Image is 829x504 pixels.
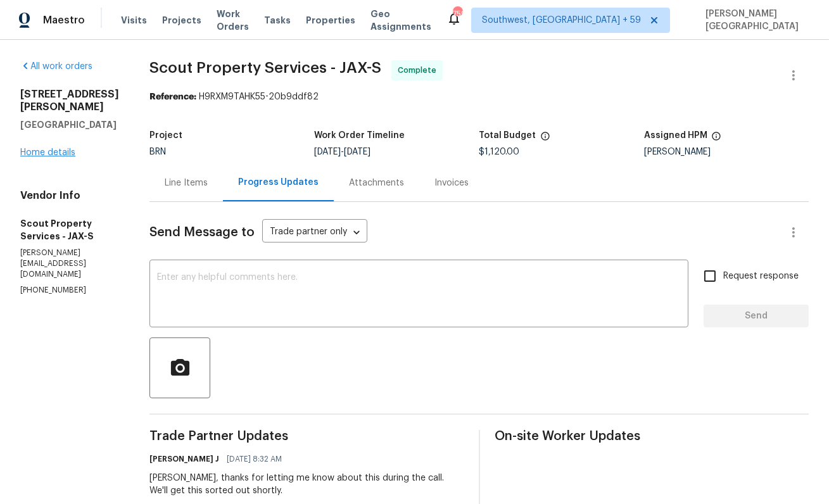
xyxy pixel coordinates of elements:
span: On-site Worker Updates [495,430,809,443]
div: Invoices [434,177,469,189]
h4: Vendor Info [20,189,119,202]
span: Visits [121,14,147,27]
div: [PERSON_NAME] [644,148,809,156]
span: Complete [398,64,441,77]
div: Progress Updates [238,176,319,189]
span: [PERSON_NAME][GEOGRAPHIC_DATA] [700,8,810,33]
span: $1,120.00 [479,148,520,156]
div: Line Items [165,177,208,189]
span: The hpm assigned to this work order. [711,131,721,148]
h5: Total Budget [479,131,536,140]
span: Scout Property Services - JAX-S [149,60,381,75]
span: Work Orders [217,8,249,33]
span: [DATE] [344,148,370,156]
h6: [PERSON_NAME] J [149,453,219,465]
span: [DATE] 8:32 AM [227,453,282,465]
div: Attachments [349,177,404,189]
b: Reference: [149,92,196,101]
h5: [GEOGRAPHIC_DATA] [20,118,119,131]
span: Maestro [43,14,85,27]
span: [DATE] [314,148,341,156]
span: Trade Partner Updates [149,430,464,443]
h5: Project [149,131,182,140]
span: The total cost of line items that have been proposed by Opendoor. This sum includes line items th... [540,131,550,148]
span: - [314,148,370,156]
h5: Assigned HPM [644,131,707,140]
span: Properties [306,14,355,27]
a: Home details [20,148,75,157]
span: Geo Assignments [370,8,431,33]
h5: Scout Property Services - JAX-S [20,217,119,243]
span: Send Message to [149,226,255,239]
div: 759 [453,8,462,20]
p: [PHONE_NUMBER] [20,285,119,296]
span: BRN [149,148,166,156]
span: Request response [723,270,799,283]
h5: Work Order Timeline [314,131,405,140]
h2: [STREET_ADDRESS][PERSON_NAME] [20,88,119,113]
div: [PERSON_NAME], thanks for letting me know about this during the call. We'll get this sorted out s... [149,472,464,497]
div: H9RXM9TAHK55-20b9ddf82 [149,91,809,103]
span: Projects [162,14,201,27]
a: All work orders [20,62,92,71]
p: [PERSON_NAME][EMAIL_ADDRESS][DOMAIN_NAME] [20,248,119,280]
span: Southwest, [GEOGRAPHIC_DATA] + 59 [482,14,641,27]
span: Tasks [264,16,291,25]
div: Trade partner only [262,222,367,243]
